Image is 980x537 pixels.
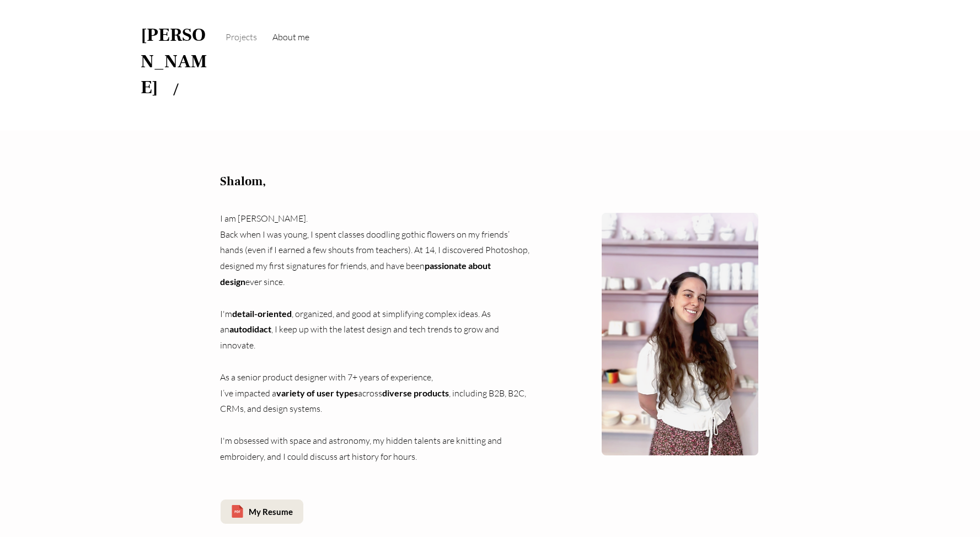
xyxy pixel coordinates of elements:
[220,174,266,189] span: Shalom,
[220,435,502,462] span: I'm obsessed with space and astronomy, my hidden talents are knitting and embroidery, and I could...
[267,18,315,56] a: About me
[220,229,529,287] span: Back when I was young, I spent classes doodling gothic flowers on my friends’ hands (even if I ea...
[382,388,449,398] span: diverse products
[220,308,499,351] span: I'm , organized, and good at simplifying complex ideas. As an , I keep up with the latest design ...
[232,308,292,319] span: detail-oriented
[158,77,179,100] a: /
[272,31,309,42] span: About me
[220,499,304,524] a: My Resume
[173,82,179,98] span: /
[220,388,526,415] span: I’ve impacted a across , including B2B, B2C, CRMs, and design systems.
[220,372,433,383] span: As a senior product designer with 7+ years of experience,
[276,388,358,398] span: variety of user types
[602,213,758,455] img: about dana hay
[220,18,263,56] a: Projects
[220,18,761,56] nav: Site
[229,324,271,334] span: autodidact
[220,260,491,287] span: passionate about design
[249,507,293,517] span: My Resume
[141,23,207,99] a: [PERSON_NAME]
[226,31,257,42] span: Projects
[220,213,308,224] span: I am [PERSON_NAME].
